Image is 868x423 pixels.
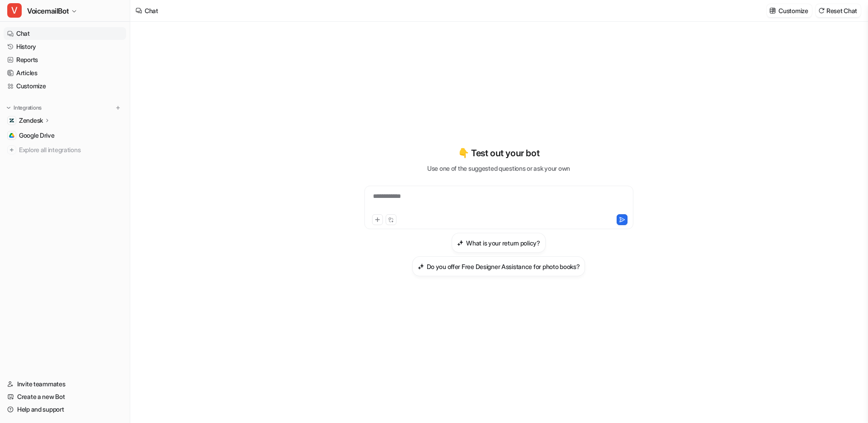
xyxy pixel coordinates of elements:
a: Articles [4,67,126,79]
button: Reset Chat [816,4,861,17]
span: V [7,3,22,18]
p: Zendesk [19,116,43,125]
img: expand menu [5,105,12,111]
a: Help and support [4,403,126,416]
img: Zendesk [9,118,14,123]
span: Explore all integrations [19,143,123,157]
a: Chat [4,27,126,40]
span: VoicemailBot [27,5,69,17]
div: Chat [145,6,158,15]
img: Google Drive [9,133,14,138]
span: Google Drive [19,131,55,140]
a: Google DriveGoogle Drive [4,129,126,142]
button: What is your return policy?What is your return policy? [452,233,545,253]
a: Customize [4,80,126,92]
img: menu_add.svg [115,105,121,111]
img: customize [769,7,776,14]
a: Create a new Bot [4,390,126,403]
a: History [4,40,126,53]
p: 👇 Test out your bot [458,146,539,160]
a: Invite teammates [4,378,126,390]
img: What is your return policy? [457,240,463,246]
button: Integrations [4,103,44,112]
h3: What is your return policy? [466,238,540,248]
p: Integrations [14,104,42,111]
button: Customize [767,4,811,17]
a: Reports [4,53,126,66]
img: Do you offer Free Designer Assistance for photo books? [418,263,424,270]
img: reset [818,7,825,14]
p: Use one of the suggested questions or ask your own [427,163,570,173]
img: explore all integrations [7,145,16,154]
p: Customize [778,6,808,15]
a: Explore all integrations [4,144,126,156]
button: Do you offer Free Designer Assistance for photo books?Do you offer Free Designer Assistance for p... [412,256,585,276]
h3: Do you offer Free Designer Assistance for photo books? [427,262,580,271]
